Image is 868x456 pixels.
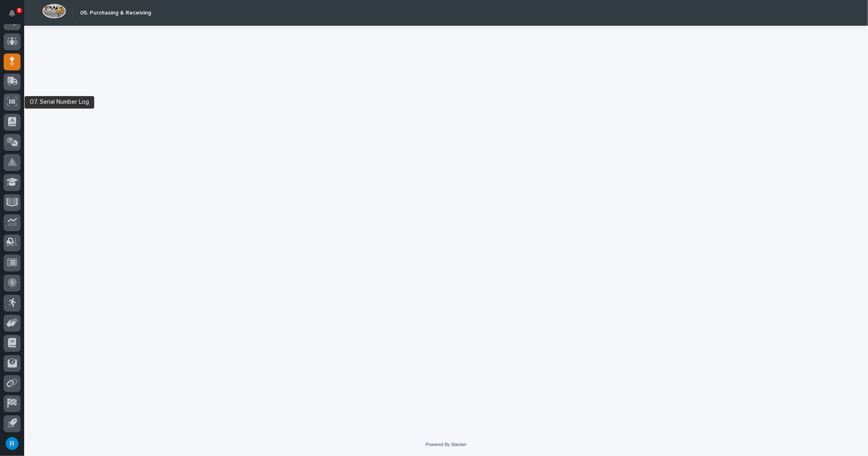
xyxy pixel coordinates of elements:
[18,8,21,13] p: 9
[80,10,151,16] h2: 05. Purchasing & Receiving
[426,442,466,447] a: Powered By Stacker
[10,10,21,23] div: Notifications9
[4,5,21,22] button: Notifications
[4,435,21,452] button: users-avatar
[42,4,66,18] img: Workspace Logo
